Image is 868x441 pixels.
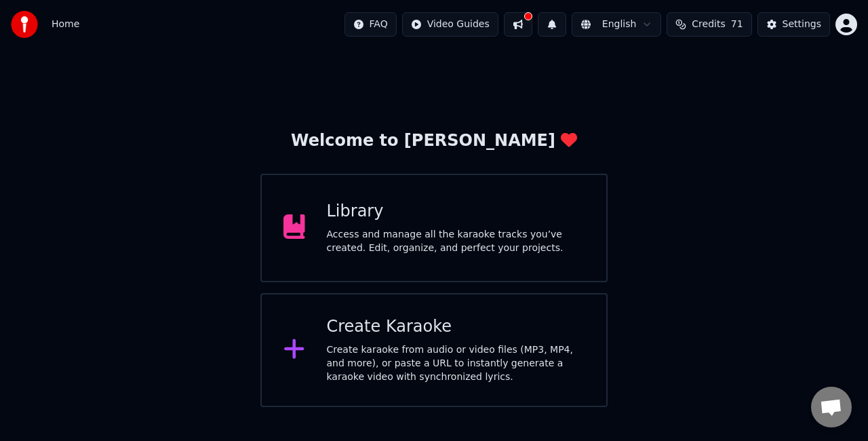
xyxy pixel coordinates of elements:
div: Create Karaoke [327,316,585,338]
nav: breadcrumb [52,18,79,31]
img: youka [11,11,38,38]
span: Home [52,18,79,31]
button: Credits71 [667,12,751,37]
div: Create karaoke from audio or video files (MP3, MP4, and more), or paste a URL to instantly genera... [327,343,585,384]
a: Open chat [811,387,852,427]
button: Video Guides [402,12,498,37]
div: Settings [783,18,821,31]
button: Settings [757,12,830,37]
div: Welcome to [PERSON_NAME] [291,130,577,152]
span: Credits [692,18,725,31]
button: FAQ [344,12,397,37]
div: Library [327,201,585,223]
div: Access and manage all the karaoke tracks you’ve created. Edit, organize, and perfect your projects. [327,228,585,255]
span: 71 [731,18,743,31]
